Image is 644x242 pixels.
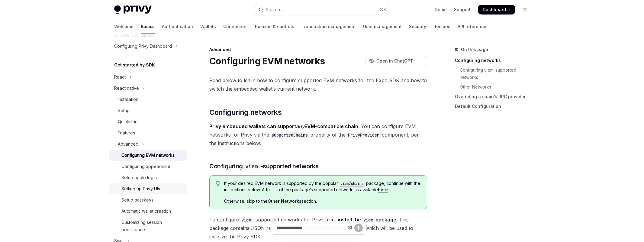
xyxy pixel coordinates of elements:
div: Setup [118,107,130,114]
a: Default Configuration [455,102,535,111]
h1: Configuring EVM networks [209,56,325,66]
a: Setup [109,105,187,116]
span: To configure -supported networks for Privy, . This package contains JSON representations of sever... [209,215,427,241]
code: supportedChains [269,132,310,138]
code: viem/chains [338,181,366,187]
a: Transaction management [301,19,356,34]
a: viem [239,217,253,223]
button: Toggle React section [109,72,187,82]
a: Authentication [162,19,193,34]
a: Automatic wallet creation [109,206,187,217]
div: React [114,73,126,81]
span: Read below to learn how to configure supported EVM networks for the Expo SDK and how to switch th... [209,76,427,93]
a: Setup apple login [109,172,187,183]
button: Open search [254,4,390,15]
a: Basics [141,19,155,34]
div: Setting up Privy UIs [121,185,160,192]
button: Toggle Configuring Privy Dashboard section [109,41,187,52]
div: Advanced [118,140,138,148]
button: Send message [354,224,363,232]
div: Search... [266,6,283,13]
a: viem [361,217,375,223]
a: Support [454,7,471,13]
div: Quickstart [118,118,138,125]
div: Setup passkeys [121,196,153,204]
div: Configuring EVM networks [121,152,175,159]
strong: first, install the package [325,217,396,223]
a: Wallets [200,19,216,34]
div: Configuring Privy Dashboard [114,43,172,50]
div: Setup apple login [121,174,157,181]
span: ⌘ K [380,7,386,12]
a: viem/chains [338,181,366,186]
a: Demo [435,7,447,13]
div: React native [114,85,139,92]
span: If your desired EVM network is supported by the popular package, continue with the instructions b... [224,180,421,193]
strong: Privy embedded wallets can support EVM-compatible chain [209,123,358,129]
div: Features [118,129,135,137]
span: On this page [461,46,488,53]
div: Installation [118,96,138,103]
svg: Tip [216,181,220,186]
div: Configuring appearance [121,163,170,170]
h5: Get started by SDK [114,61,155,69]
em: any [296,123,304,129]
a: Installation [109,94,187,105]
a: Connectors [223,19,248,34]
span: . You can configure EVM networks for Privy via the property of the component, per the instruction... [209,122,427,147]
a: Dashboard [478,5,515,15]
code: PrivyProvider [346,132,382,138]
button: Open in ChatGPT [365,56,417,66]
a: Setting up Privy UIs [109,183,187,194]
code: viem [243,162,260,170]
a: Setup passkeys [109,195,187,205]
code: viem [361,217,375,223]
span: Dashboard [483,7,506,13]
a: API reference [458,19,486,34]
span: Open in ChatGPT [376,58,413,64]
a: Other Networks [455,82,535,92]
code: viem [239,217,253,223]
img: light logo [114,5,152,14]
a: Overriding a chain’s RPC provider [455,92,535,102]
a: Other Networks [268,198,301,204]
a: User management [363,19,402,34]
a: Recipes [433,19,450,34]
a: here [378,187,388,192]
span: Configuring -supported networks [209,162,318,170]
a: Customizing session persistence [109,217,187,235]
a: Configuring EVM networks [109,150,187,161]
a: Configuring appearance [109,161,187,172]
span: Configuring networks [209,108,282,117]
a: Welcome [114,19,134,34]
span: Otherwise, skip to the section. [224,198,421,204]
a: Security [409,19,426,34]
a: Features [109,127,187,138]
button: Toggle dark mode [520,5,530,15]
button: Toggle Advanced section [109,139,187,150]
input: Ask a question... [276,221,345,234]
div: Customizing session persistence [121,219,183,233]
a: Policies & controls [255,19,294,34]
div: Advanced [209,47,427,53]
a: Configuring viem-supported networks [455,65,535,82]
a: Configuring networks [455,56,535,65]
a: Quickstart [109,116,187,127]
div: Automatic wallet creation [121,208,171,215]
button: Toggle React native section [109,83,187,94]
